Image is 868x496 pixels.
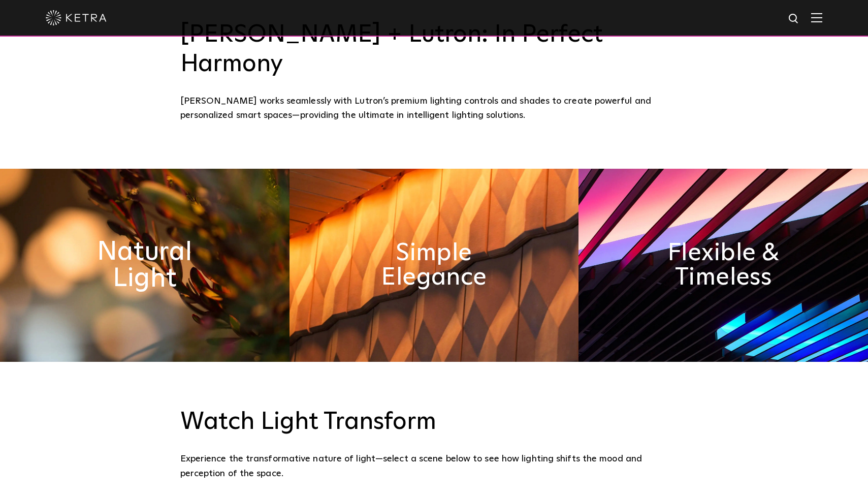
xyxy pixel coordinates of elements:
[180,452,683,481] p: Experience the transformative nature of light—select a scene below to see how lighting shifts the...
[66,238,223,292] h2: Natural Light
[651,241,796,290] h2: Flexible & Timeless
[811,13,822,22] img: Hamburger%20Nav.svg
[578,169,868,362] img: flexible_timeless_ketra
[180,408,688,437] h3: Watch Light Transform
[362,241,506,290] h2: Simple Elegance
[788,13,800,25] img: search icon
[46,10,107,25] img: ketra-logo-2019-white
[180,20,688,79] h3: [PERSON_NAME] + Lutron: In Perfect Harmony
[180,94,688,123] div: [PERSON_NAME] works seamlessly with Lutron’s premium lighting controls and shades to create power...
[290,169,579,362] img: simple_elegance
